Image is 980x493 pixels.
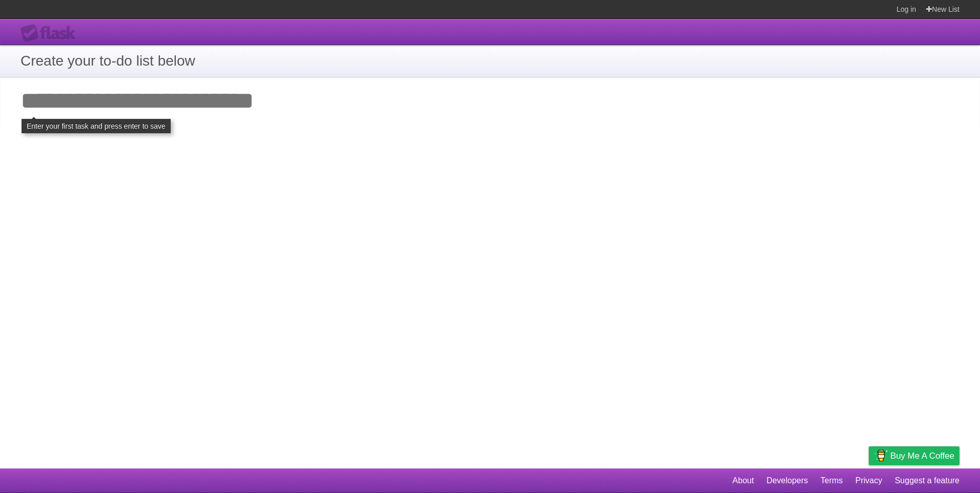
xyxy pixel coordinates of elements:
[766,471,808,490] a: Developers
[21,50,959,72] h1: Create your to-do list below
[821,471,843,490] a: Terms
[21,24,82,43] div: Flask
[895,471,959,490] a: Suggest a feature
[855,471,882,490] a: Privacy
[874,447,888,464] img: Buy me a coffee
[732,471,754,490] a: About
[869,446,959,465] a: Buy me a coffee
[890,447,954,465] span: Buy me a coffee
